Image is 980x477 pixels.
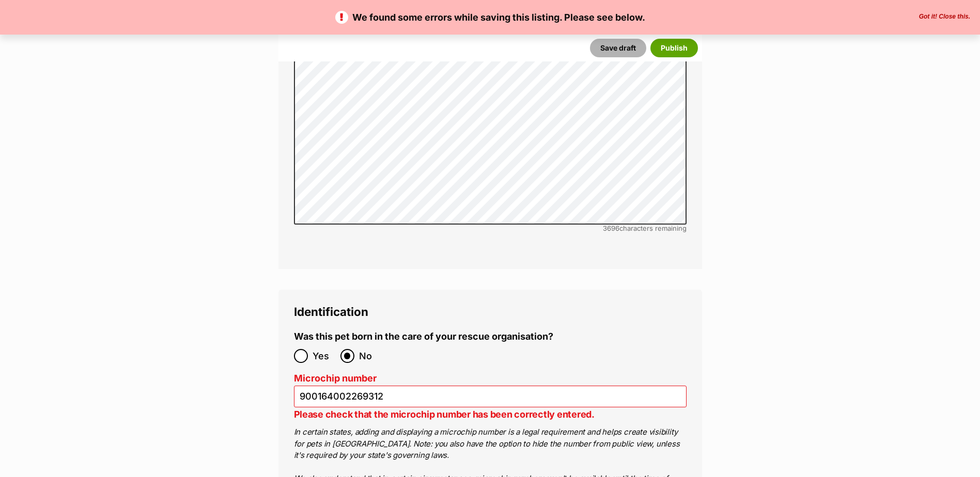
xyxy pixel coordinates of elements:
label: Was this pet born in the care of your rescue organisation? [294,331,553,342]
span: No [359,349,382,363]
button: Close the banner [916,13,973,21]
button: Publish [650,39,698,57]
span: Yes [313,349,335,363]
button: Save draft [590,39,646,57]
span: 3696 [603,224,619,232]
p: We found some errors while saving this listing. Please see below. [10,10,970,24]
p: Please check that the microchip number has been correctly entered. [294,407,687,421]
label: Microchip number [294,373,687,384]
div: characters remaining [294,225,687,232]
span: Identification [294,305,368,319]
